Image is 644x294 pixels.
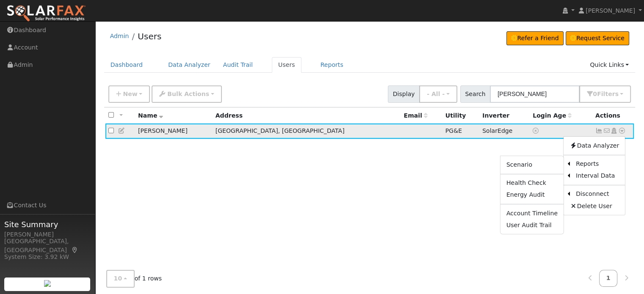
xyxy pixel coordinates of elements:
a: Dashboard [104,57,149,73]
span: Filter [597,91,619,97]
a: Energy Audit Report [500,189,564,201]
span: Site Summary [4,219,91,230]
a: Disconnect [570,188,625,200]
a: Data Analyzer [564,140,625,151]
a: Account Timeline Report [500,207,564,219]
a: 1 [599,270,618,287]
a: Reports [314,57,350,73]
span: Days since last login [533,112,572,119]
a: Delete User [564,200,625,212]
div: Actions [595,111,631,120]
a: Audit Trail [217,57,259,73]
button: Bulk Actions [152,85,221,103]
div: Address [216,111,398,120]
div: Inverter [482,111,527,120]
span: PG&E [445,127,462,134]
span: Name [138,112,163,119]
span: Email [404,112,427,119]
a: No login access [533,127,540,134]
img: retrieve [44,280,51,287]
span: Display [388,85,420,103]
span: [PERSON_NAME] [586,7,635,14]
a: Health Check Report [500,177,564,189]
a: Users [272,57,301,73]
a: Request Service [566,31,630,46]
a: Show Graph [595,127,603,134]
button: - All - [419,85,457,103]
a: Other actions [618,126,626,135]
a: Map [71,247,79,253]
span: Bulk Actions [167,91,209,97]
button: 10 [106,270,135,288]
a: Refer a Friend [506,31,564,46]
div: [GEOGRAPHIC_DATA], [GEOGRAPHIC_DATA] [4,237,91,255]
td: [PERSON_NAME] [135,124,213,139]
i: No email address [603,128,611,134]
a: Edit User [118,127,126,134]
a: User Audit Trail [500,219,564,231]
span: SolarEdge [482,127,512,134]
div: Utility [445,111,476,120]
a: Login As [610,127,618,134]
img: SolarFax [6,5,86,22]
span: Search [460,85,490,103]
span: New [123,91,137,97]
a: Data Analyzer [162,57,217,73]
a: Admin [110,33,129,39]
a: Scenario Report [500,159,564,171]
td: [GEOGRAPHIC_DATA], [GEOGRAPHIC_DATA] [213,124,401,139]
a: Reports [570,158,625,170]
span: of 1 rows [106,270,162,288]
a: Users [138,31,161,41]
div: [PERSON_NAME] [4,230,91,239]
span: s [615,91,618,97]
button: New [108,85,150,103]
button: 0Filters [579,85,631,103]
div: System Size: 3.92 kW [4,253,91,261]
a: Interval Data [570,170,625,182]
a: Quick Links [583,57,635,73]
span: 10 [114,275,122,282]
input: Search [490,85,580,103]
